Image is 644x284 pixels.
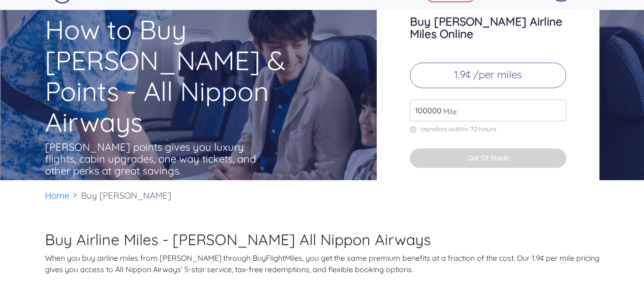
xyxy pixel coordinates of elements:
[45,230,599,248] h2: Buy Airline Miles - [PERSON_NAME] All Nippon Airways
[45,190,70,201] a: Home
[45,141,258,177] p: [PERSON_NAME] points gives you luxury flights, cabin upgrades, one way tickets, and other perks a...
[410,63,566,88] p: 1.9¢ /per miles
[45,14,340,137] h1: How to Buy [PERSON_NAME] & Points - All Nippon Airways
[76,180,176,211] li: Buy [PERSON_NAME]
[45,252,599,275] p: When you buy airline miles from [PERSON_NAME] through BuyFlightMiles, you get the same premium be...
[438,106,457,117] span: Mile
[410,15,566,40] h3: Buy [PERSON_NAME] Airline Miles Online
[410,148,566,168] button: Out Of Stock!
[410,125,566,133] p: transfers within 72 hours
